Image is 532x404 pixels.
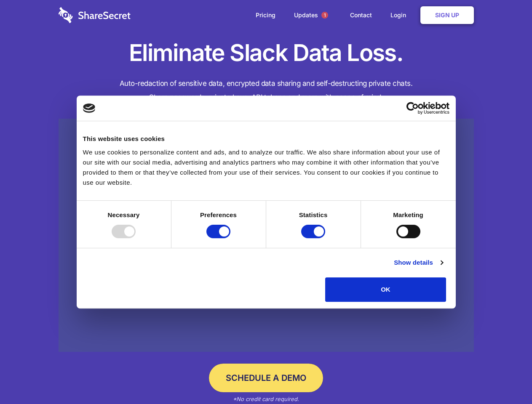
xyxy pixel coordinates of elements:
button: OK [325,277,446,302]
a: Wistia video thumbnail [59,119,474,352]
strong: Marketing [393,211,423,218]
em: *No credit card required. [233,396,299,402]
a: Contact [342,2,380,28]
span: 1 [321,12,328,19]
a: Login [382,2,419,28]
a: Schedule a Demo [209,364,323,392]
img: logo [83,104,96,113]
strong: Necessary [108,211,140,218]
strong: Statistics [299,211,328,218]
a: Show details [394,258,443,268]
h1: Eliminate Slack Data Loss. [59,38,474,68]
img: logo-wordmark-white-trans-d4663122ce5f474addd5e946df7df03e33cb6a1c49d2221995e7729f52c070b2.svg [59,7,131,23]
h4: Auto-redaction of sensitive data, encrypted data sharing and self-destructing private chats. Shar... [59,77,474,104]
strong: Preferences [200,211,237,218]
div: This website uses cookies [83,134,449,144]
div: We use cookies to personalize content and ads, and to analyze our traffic. We also share informat... [83,147,449,188]
a: Pricing [247,2,284,28]
a: Sign Up [420,6,474,24]
a: Usercentrics Cookiebot - opens in a new window [376,102,449,114]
